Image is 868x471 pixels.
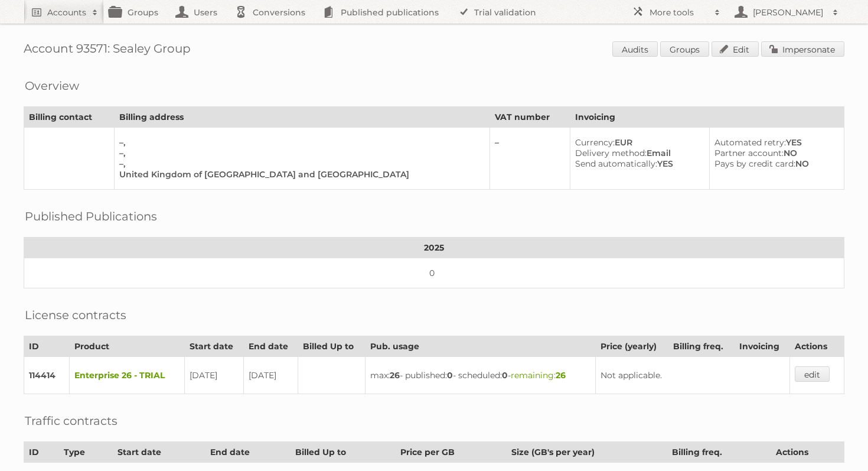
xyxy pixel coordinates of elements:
[714,158,795,169] span: Pays by credit card:
[395,442,506,463] th: Price per GB
[502,370,508,381] strong: 0
[714,158,834,169] div: NO
[24,41,844,59] h1: Account 93571: Sealey Group
[24,107,115,128] th: Billing contact
[490,107,570,128] th: VAT number
[714,137,834,148] div: YES
[244,336,298,357] th: End date
[119,158,481,169] div: –,
[390,370,400,381] strong: 26
[185,336,244,357] th: Start date
[650,7,709,18] h2: More tools
[112,442,205,463] th: Start date
[69,336,184,357] th: Product
[244,357,298,394] td: [DATE]
[511,370,566,381] span: remaining:
[69,357,184,394] td: Enterprise 26 - TRIAL
[47,7,86,18] h2: Accounts
[556,370,566,381] strong: 26
[714,137,786,148] span: Automated retry:
[750,7,827,18] h2: [PERSON_NAME]
[119,169,481,180] div: United Kingdom of [GEOGRAPHIC_DATA] and [GEOGRAPHIC_DATA]
[25,412,118,430] h2: Traffic contracts
[24,442,59,463] th: ID
[24,357,70,394] td: 114414
[114,107,490,128] th: Billing address
[119,137,481,148] div: –,
[789,336,844,357] th: Actions
[291,442,396,463] th: Billed Up to
[490,128,570,190] td: –
[714,148,834,158] div: NO
[570,107,844,128] th: Invoicing
[712,41,759,57] a: Edit
[506,442,667,463] th: Size (GB's per year)
[761,41,844,57] a: Impersonate
[575,137,700,148] div: EUR
[298,336,365,357] th: Billed Up to
[119,148,481,158] div: –,
[575,148,700,158] div: Email
[24,238,844,258] th: 2025
[365,357,596,394] td: max: - published: - scheduled: -
[205,442,291,463] th: End date
[25,77,79,95] h2: Overview
[596,357,789,394] td: Not applicable.
[575,137,615,148] span: Currency:
[24,336,70,357] th: ID
[667,442,771,463] th: Billing freq.
[58,442,112,463] th: Type
[25,306,126,324] h2: License contracts
[714,148,784,158] span: Partner account:
[771,442,844,463] th: Actions
[575,158,657,169] span: Send automatically:
[24,258,844,288] td: 0
[735,336,789,357] th: Invoicing
[447,370,453,381] strong: 0
[365,336,596,357] th: Pub. usage
[660,41,709,57] a: Groups
[668,336,735,357] th: Billing freq.
[612,41,658,57] a: Audits
[575,148,647,158] span: Delivery method:
[25,207,157,225] h2: Published Publications
[185,357,244,394] td: [DATE]
[795,366,830,382] a: edit
[575,158,700,169] div: YES
[596,336,668,357] th: Price (yearly)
